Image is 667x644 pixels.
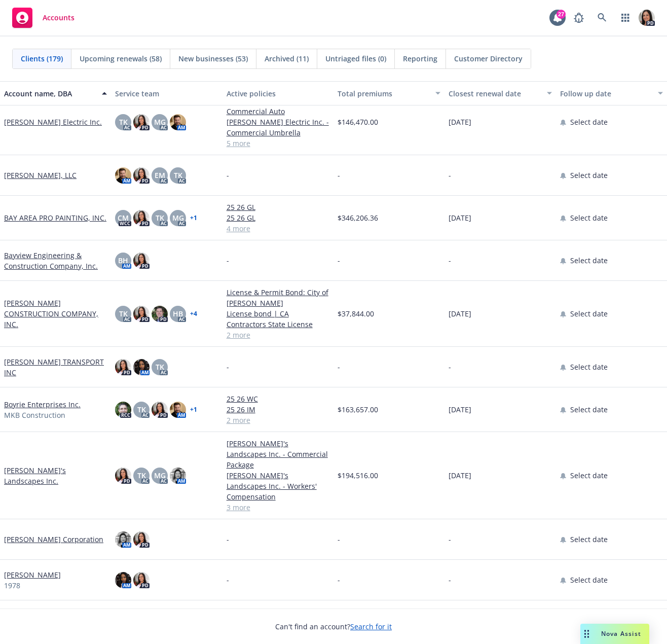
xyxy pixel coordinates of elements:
a: License bond | CA Contractors State License [227,308,329,330]
span: - [227,170,229,181]
img: photo [639,10,655,26]
span: - [338,362,340,372]
a: [PERSON_NAME] [4,569,61,580]
span: - [449,534,451,545]
span: MKB Construction [4,410,65,420]
span: Select date [570,212,608,223]
span: Select date [570,170,608,181]
a: [PERSON_NAME] Corporation [4,534,103,545]
span: [DATE] [449,117,471,127]
span: Select date [570,575,608,585]
button: Closest renewal date [444,81,555,105]
span: TK [174,170,182,181]
span: $194,516.00 [338,470,378,481]
div: Follow up date [560,88,652,99]
span: Reporting [403,53,437,64]
span: $346,206.36 [338,212,378,223]
img: photo [133,114,150,130]
span: [DATE] [449,470,471,481]
span: Clients (179) [21,53,63,64]
a: [PERSON_NAME] Electric Inc. [4,117,102,127]
span: MG [154,117,166,127]
div: Active policies [227,88,329,99]
span: Select date [570,404,608,415]
img: photo [133,167,150,184]
span: Select date [570,362,608,372]
span: [DATE] [449,212,471,223]
div: Drag to move [580,624,593,644]
span: [DATE] [449,404,471,415]
a: [PERSON_NAME] CONSTRUCTION COMPANY, INC. [4,298,107,330]
img: photo [115,531,131,548]
button: Service team [111,81,222,105]
img: photo [133,572,150,588]
span: - [227,575,229,585]
a: [PERSON_NAME] Electric Inc. - Commercial Auto [227,95,329,117]
a: 25 26 GL [227,202,329,212]
span: TK [137,404,146,415]
a: [PERSON_NAME] TRANSPORT INC [4,356,107,378]
span: Accounts [43,14,75,22]
span: - [449,170,451,181]
a: + 1 [190,407,197,413]
a: Switch app [615,8,636,28]
a: License & Permit Bond: City of [PERSON_NAME] [227,287,329,308]
div: Service team [115,88,218,99]
span: $146,470.00 [338,117,378,127]
a: + 4 [190,311,197,317]
span: Archived (11) [265,53,309,64]
a: Search [592,8,612,28]
span: Nova Assist [601,629,641,638]
div: Account name, DBA [4,88,96,99]
span: - [338,255,340,266]
span: MG [154,470,166,481]
span: TK [119,308,128,319]
img: photo [133,210,150,226]
span: - [338,170,340,181]
a: 25 26 WC [227,393,329,404]
div: Total premiums [338,88,429,99]
a: [PERSON_NAME] Electric Inc. - Commercial Umbrella [227,117,329,138]
span: TK [156,212,164,223]
span: Upcoming renewals (58) [80,53,162,64]
a: 3 more [227,502,329,513]
a: [PERSON_NAME]'s Landscapes Inc. - Workers' Compensation [227,470,329,502]
img: photo [170,402,186,418]
span: [DATE] [449,308,471,319]
a: + 1 [190,215,197,221]
a: 2 more [227,415,329,425]
span: - [227,534,229,545]
a: [PERSON_NAME], LLC [4,170,77,181]
span: - [338,534,340,545]
span: - [338,575,340,585]
a: 4 more [227,223,329,234]
button: Follow up date [556,81,667,105]
span: Select date [570,308,608,319]
span: Select date [570,470,608,481]
span: BH [118,255,128,266]
span: 1978 [4,580,20,591]
span: - [227,255,229,266]
span: - [449,362,451,372]
span: Untriaged files (0) [325,53,386,64]
a: Bayview Engineering & Construction Company, Inc. [4,250,107,271]
span: HB [173,308,183,319]
a: Accounts [8,4,79,32]
div: Closest renewal date [449,88,540,99]
div: 27 [557,10,566,19]
a: 5 more [227,138,329,149]
img: photo [133,253,150,269]
img: photo [115,167,131,184]
a: Search for it [350,622,392,631]
span: - [449,255,451,266]
img: photo [152,402,168,418]
a: [PERSON_NAME]'s Landscapes Inc. - Commercial Package [227,438,329,470]
span: TK [137,470,146,481]
span: New businesses (53) [178,53,248,64]
a: 25 26 GL [227,212,329,223]
span: Select date [570,534,608,545]
img: photo [133,359,150,375]
span: Select date [570,255,608,266]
